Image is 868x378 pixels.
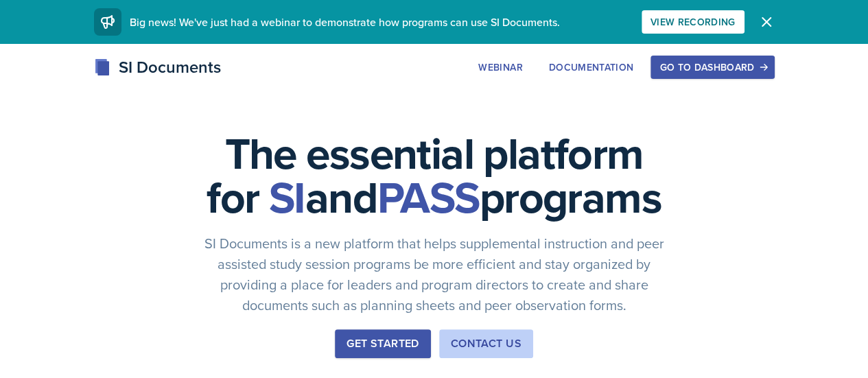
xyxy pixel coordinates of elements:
[478,62,522,73] div: Webinar
[94,55,221,80] div: SI Documents
[469,56,531,79] button: Webinar
[335,329,430,358] button: Get Started
[439,329,533,358] button: Contact Us
[347,335,419,352] div: Get Started
[451,335,521,352] div: Contact Us
[540,56,643,79] button: Documentation
[659,62,765,73] div: Go to Dashboard
[642,10,744,34] button: View Recording
[650,56,774,79] button: Go to Dashboard
[130,14,560,29] span: Big news! We've just had a webinar to demonstrate how programs can use SI Documents.
[650,16,736,27] div: View Recording
[549,62,634,73] div: Documentation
